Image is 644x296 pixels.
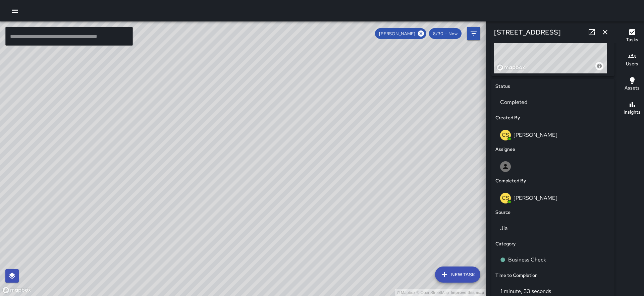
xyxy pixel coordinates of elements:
h6: Completed By [495,177,526,185]
h6: Time to Completion [495,272,538,279]
p: Jia [500,224,606,232]
h6: Created By [495,114,520,122]
p: [PERSON_NAME] [514,131,557,138]
h6: Users [626,60,638,68]
p: 1 minute, 33 seconds [501,288,551,295]
h6: Insights [624,109,641,116]
p: Completed [500,98,606,106]
p: [PERSON_NAME] [514,194,557,201]
button: Assets [620,72,644,97]
span: 8/30 — Now [429,31,462,37]
button: Insights [620,97,644,121]
button: New Task [435,267,480,283]
h6: Status [495,83,510,90]
h6: Assets [625,84,640,92]
h6: Category [495,240,516,248]
button: Filters [467,27,480,40]
div: [PERSON_NAME] [375,28,426,39]
p: CS [502,194,509,202]
h6: Source [495,209,511,216]
h6: [STREET_ADDRESS] [494,27,561,38]
h6: Assignee [495,146,515,153]
p: Business Check [508,256,546,264]
button: Tasks [620,24,644,48]
h6: Tasks [626,36,638,44]
span: [PERSON_NAME] [375,31,419,37]
p: CS [502,131,509,139]
button: Users [620,48,644,72]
